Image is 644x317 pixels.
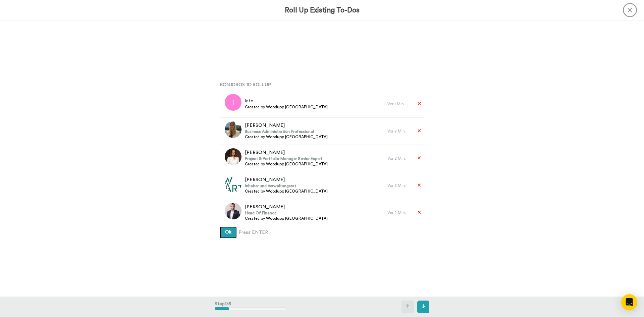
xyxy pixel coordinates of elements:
[285,6,360,14] h3: Roll Up Existing To-Dos
[245,122,328,129] span: [PERSON_NAME]
[245,189,328,194] span: Created by Woodupp [GEOGRAPHIC_DATA]
[225,203,241,219] img: fd7b0500-be55-4849-8ae6-83712bbb6273.jpg
[387,183,411,188] div: Vor 3 Min.
[245,149,328,156] span: [PERSON_NAME]
[245,104,328,110] span: Created by Woodupp [GEOGRAPHIC_DATA]
[220,226,237,239] button: Ok
[245,98,328,104] span: Info
[245,210,328,216] span: Head Of Finance
[387,128,411,134] div: Vor 2 Min.
[245,204,328,210] span: [PERSON_NAME]
[225,94,241,111] img: i.png
[245,129,328,134] span: Business Administration Professional
[238,229,268,236] span: Press ENTER
[387,101,411,107] div: Vor 1 Min.
[225,230,231,234] span: Ok
[245,161,328,167] span: Created by Woodupp [GEOGRAPHIC_DATA]
[387,210,411,215] div: Vor 2 Min.
[245,156,328,161] span: Project & Portfolio-Manager Senior Expert
[225,148,241,165] img: dbbb8ec7-7468-4400-b79e-074ba584aa44.jpg
[220,82,424,87] h4: Bonjoros To Roll Up
[225,175,241,192] img: ad4d6b4a-9ea1-4a48-a843-26d4756e6627.png
[245,216,328,221] span: Created by Woodupp [GEOGRAPHIC_DATA]
[245,134,328,140] span: Created by Woodupp [GEOGRAPHIC_DATA]
[245,176,328,183] span: [PERSON_NAME]
[621,294,637,310] div: Open Intercom Messenger
[215,297,286,317] div: Step 1 / 5
[245,183,328,189] span: Inhaber und Verwaltungsrat
[387,156,411,161] div: Vor 2 Min.
[225,121,241,138] img: ac9d0cd5-0302-486d-a4cb-f04e0d80886e.jpg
